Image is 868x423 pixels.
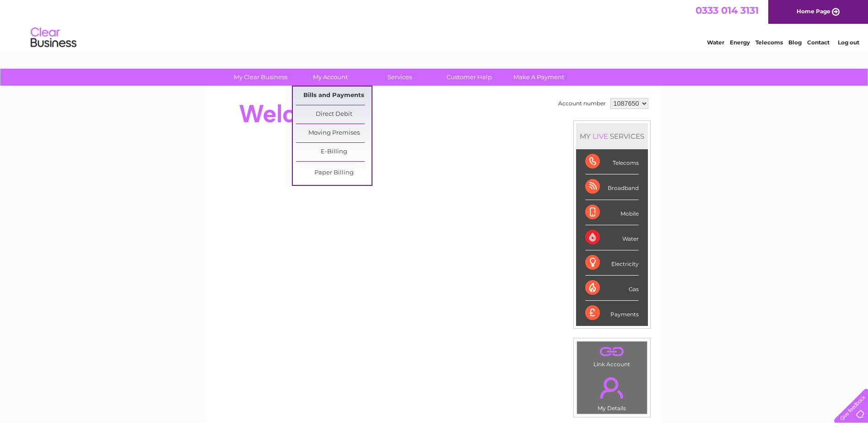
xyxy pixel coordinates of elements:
[556,96,608,111] td: Account number
[579,372,645,404] a: .
[585,174,639,200] div: Broadband
[577,341,647,370] td: Link Account
[585,225,639,250] div: Water
[30,24,77,52] img: logo.png
[576,123,648,149] div: MY SERVICES
[223,69,298,86] a: My Clear Business
[296,143,372,161] a: E-Billing
[730,39,750,46] a: Energy
[585,301,639,325] div: Payments
[755,39,783,46] a: Telecoms
[362,69,437,86] a: Services
[838,39,859,46] a: Log out
[788,39,802,46] a: Blog
[585,276,639,301] div: Gas
[585,250,639,276] div: Electricity
[296,164,372,182] a: Paper Billing
[296,105,372,124] a: Direct Debit
[579,344,645,360] a: .
[218,5,651,44] div: Clear Business is a trading name of Verastar Limited (registered in [GEOGRAPHIC_DATA] No. 3667643...
[585,149,639,174] div: Telecoms
[591,132,610,141] div: LIVE
[296,87,372,105] a: Bills and Payments
[695,5,759,16] a: 0333 014 3131
[707,39,724,46] a: Water
[501,69,577,86] a: Make A Payment
[431,69,507,86] a: Customer Help
[296,124,372,142] a: Moving Premises
[807,39,830,46] a: Contact
[585,200,639,225] div: Mobile
[292,69,368,86] a: My Account
[577,369,647,414] td: My Details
